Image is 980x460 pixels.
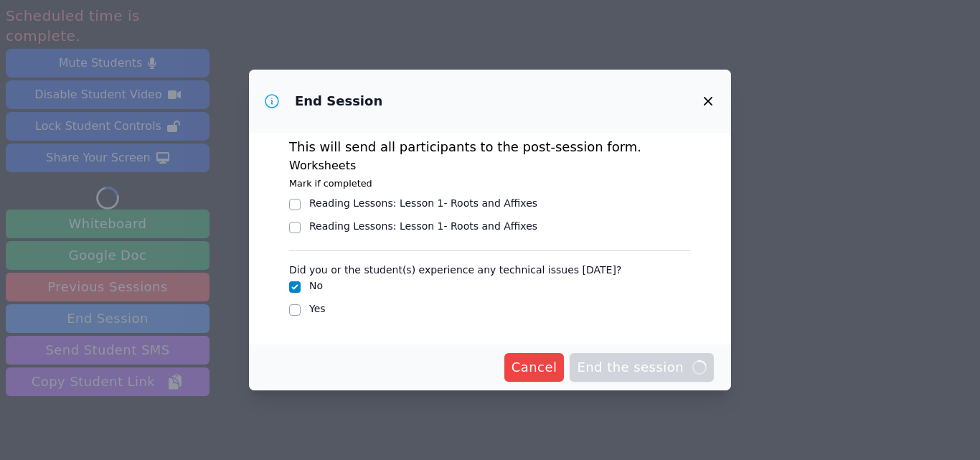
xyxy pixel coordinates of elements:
span: Cancel [512,357,557,377]
div: Reading Lessons : Lesson 1- Roots and Affixes [309,219,537,233]
span: End the session [577,357,707,377]
label: No [309,280,323,291]
p: This will send all participants to the post-session form. [289,137,691,157]
h3: End Session [295,93,382,110]
h3: Worksheets [289,157,691,174]
small: Mark if completed [289,178,372,189]
button: Cancel [504,353,565,382]
label: Yes [309,303,326,314]
button: End the session [570,353,714,382]
div: Reading Lessons : Lesson 1- Roots and Affixes [309,196,537,210]
legend: Did you or the student(s) experience any technical issues [DATE]? [289,257,621,278]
